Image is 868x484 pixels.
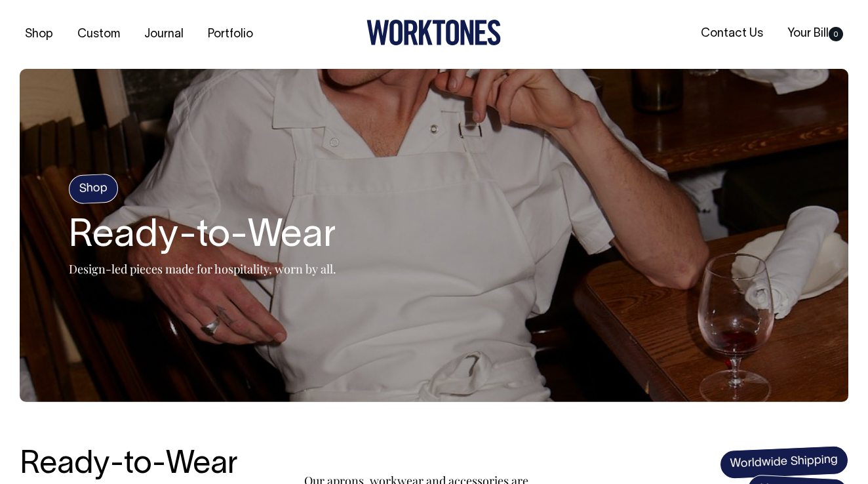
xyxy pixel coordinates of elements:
span: Worldwide Shipping [719,445,849,479]
p: Design-led pieces made for hospitality, worn by all. [69,261,336,277]
a: Journal [139,24,189,45]
a: Shop [20,24,58,45]
a: Contact Us [696,23,768,45]
h2: Ready-to-Wear [69,216,336,258]
a: Portfolio [203,24,258,45]
span: 0 [829,27,843,41]
h4: Shop [68,173,119,204]
a: Custom [72,24,125,45]
a: Your Bill0 [782,23,848,45]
